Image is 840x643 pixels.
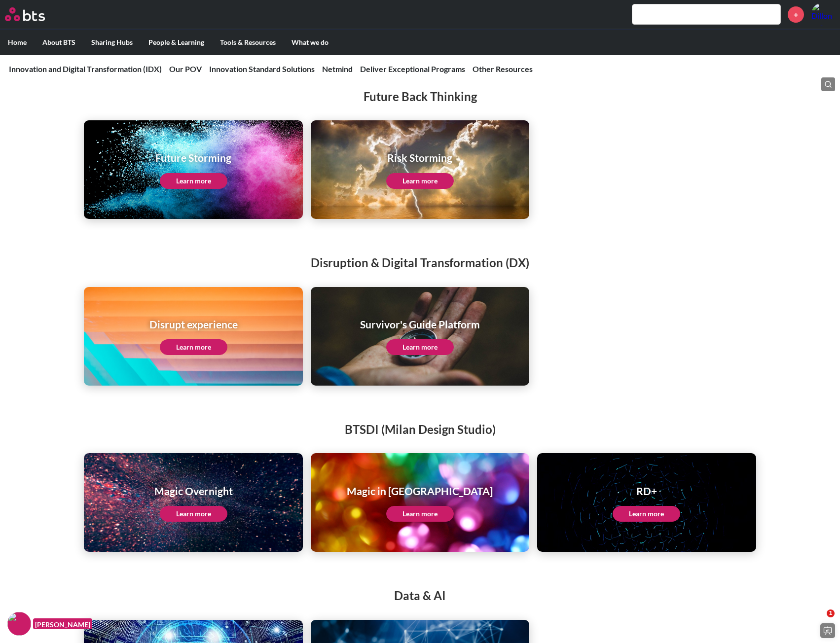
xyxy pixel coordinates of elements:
label: About BTS [35,30,83,55]
a: Learn more [386,173,454,189]
h1: RD+ [613,484,680,498]
label: People & Learning [141,30,212,55]
a: Innovation and Digital Transformation (IDX) [9,64,162,73]
h1: Survivor's Guide Platform [360,317,480,331]
label: Tools & Resources [212,30,284,55]
a: Go home [5,7,63,21]
a: Learn more [160,506,227,522]
h1: Disrupt experience [149,317,238,331]
h1: Future Storming [155,150,231,165]
a: Profile [811,2,835,26]
h1: Risk Storming [386,150,454,165]
a: Other Resources [473,64,533,73]
iframe: Intercom live chat [806,609,830,633]
h1: Magic in [GEOGRAPHIC_DATA] [347,484,493,498]
a: Learn more [613,506,680,522]
h1: Magic Overnight [154,484,233,498]
a: Deliver Exceptional Programs [360,64,465,73]
a: Innovation Standard Solutions [209,64,315,73]
figcaption: [PERSON_NAME] [33,618,92,630]
img: F [7,612,31,636]
a: + [788,6,804,23]
a: Our POV [169,64,202,73]
img: Dillon Lee [811,2,835,26]
a: Learn more [386,339,454,355]
span: 1 [827,609,835,617]
img: BTS Logo [5,7,45,21]
label: What we do [284,30,336,55]
a: Learn more [386,506,454,522]
a: Learn more [160,173,227,189]
a: Learn more [160,339,227,355]
a: Netmind [322,64,353,73]
label: Sharing Hubs [83,30,141,55]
